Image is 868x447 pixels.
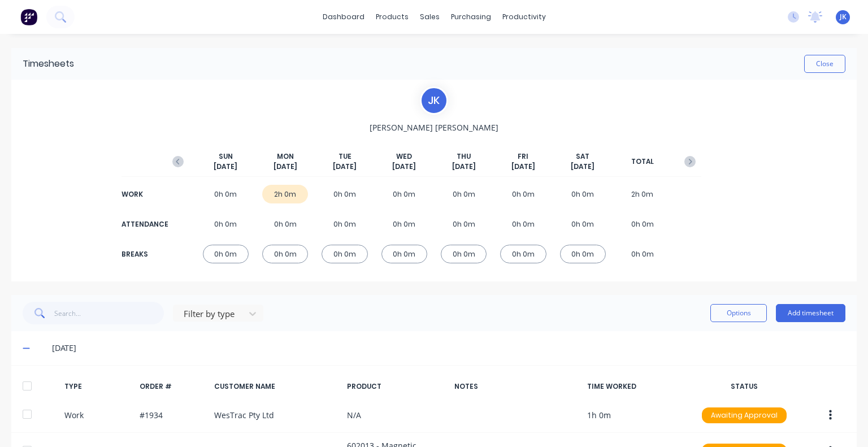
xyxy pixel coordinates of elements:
div: 0h 0m [322,185,367,203]
div: [DATE] [52,342,845,354]
div: sales [414,8,445,25]
div: 2h 0m [262,185,308,203]
div: STATUS [695,381,793,392]
span: MON [277,151,294,162]
div: CUSTOMER NAME [214,381,337,392]
span: [DATE] [452,162,476,172]
img: Factory [20,8,37,25]
span: FRI [518,151,528,162]
span: [PERSON_NAME] [PERSON_NAME] [370,121,498,133]
div: 0h 0m [619,245,665,263]
div: BREAKS [121,249,167,259]
div: ORDER # [140,381,205,392]
span: SUN [219,151,233,162]
div: Timesheets [23,57,74,71]
div: NOTES [454,381,578,392]
div: WORK [121,189,167,199]
button: Close [804,55,845,73]
span: TOTAL [631,157,654,167]
div: purchasing [445,8,497,25]
span: THU [457,151,471,162]
div: 0h 0m [203,215,249,233]
div: 0h 0m [441,245,487,263]
div: 0h 0m [381,215,427,233]
div: Awaiting Approval [702,407,787,423]
div: 0h 0m [262,215,308,233]
span: [DATE] [511,162,535,172]
span: [DATE] [392,162,416,172]
div: 0h 0m [322,245,367,263]
button: Add timesheet [776,304,845,322]
div: 0h 0m [441,215,487,233]
input: Search... [54,302,164,324]
div: 0h 0m [262,245,308,263]
a: dashboard [317,8,370,25]
span: JK [840,12,847,22]
div: 0h 0m [500,245,546,263]
div: productivity [497,8,552,25]
div: 0h 0m [381,185,427,203]
span: [DATE] [214,162,237,172]
span: [DATE] [571,162,594,172]
div: 0h 0m [381,245,427,263]
div: 2h 0m [619,185,665,203]
div: 0h 0m [560,245,606,263]
div: 0h 0m [560,185,606,203]
span: [DATE] [333,162,357,172]
div: products [370,8,414,25]
div: TYPE [64,381,130,392]
span: SAT [576,151,589,162]
div: PRODUCT [347,381,446,392]
span: TUE [338,151,351,162]
span: WED [396,151,412,162]
div: 0h 0m [500,215,546,233]
div: 0h 0m [203,245,249,263]
div: 0h 0m [560,215,606,233]
div: 0h 0m [441,185,487,203]
div: TIME WORKED [587,381,686,392]
div: J K [420,86,448,115]
span: [DATE] [274,162,297,172]
button: Options [710,304,767,322]
div: 0h 0m [203,185,249,203]
div: 0h 0m [500,185,546,203]
div: 0h 0m [619,215,665,233]
div: 0h 0m [322,215,367,233]
div: ATTENDANCE [121,219,167,229]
